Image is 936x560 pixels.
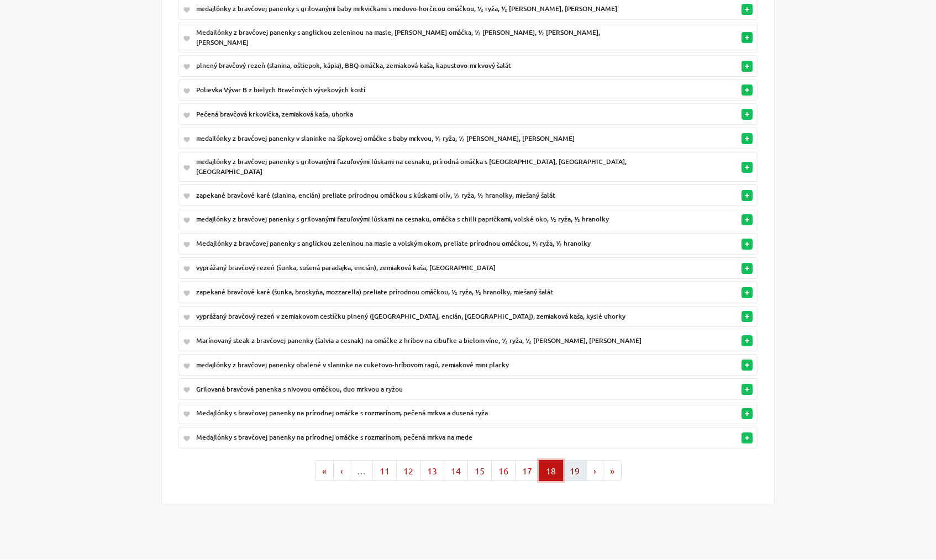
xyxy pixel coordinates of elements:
button: Go to page 15 [467,460,492,481]
div: vyprážaný bravčový rezeň (šunka, sušená paradajka, encián), zemiaková kaša, [GEOGRAPHIC_DATA] [196,263,650,273]
div: zapekané bravčové karé (slanina, encián) preliate prírodnou omáčkou s kúskami olív, ½ ryža, ½ hra... [196,191,650,200]
div: zapekané bravčové karé (šunka, broskyňa, mozzarella) preliate prírodnou omáčkou, ½ ryža, ½ hranol... [196,287,650,297]
div: medajlónky z bravčovej panenky s grilovanými baby mrkvičkami s medovo-horčicou omáčkou, ½ ryža, ½... [196,4,650,14]
div: medajlónky z bravčovej panenky obalené v slaninke na cuketovo-hríbovom ragú, zemiakové mini placky [196,360,650,370]
button: Go to page 17 [515,460,539,481]
div: Medajlónky s bravčovej panenky na prírodnej omáčke s rozmarínom, pečená mrkva a dusená ryža [196,408,650,418]
div: medajlónky z bravčovej panenky s grilovanými fazuľovými lúskami na cesnaku, prírodná omáčka s [GE... [196,157,650,177]
ul: Pagination [178,460,758,481]
div: medajlónky z bravčovej panenky s grilovanými fazuľovými lúskami na cesnaku, omáčka s chilli papri... [196,214,650,224]
button: Go to page 19 [562,460,587,481]
button: Go to last page [603,460,622,481]
button: Go to page 11 [372,460,397,481]
button: Go to page 12 [396,460,420,481]
div: Grilovaná bravčová panenka s nivovou omáčkou, duo mrkvou a ryžou [196,384,650,394]
div: medailónky z bravčovej panenky v slaninke na šípkovej omáčke s baby mrkvou, ½ ryža, ½ [PERSON_NAM... [196,134,650,144]
button: Go to page 16 [491,460,516,481]
button: Go to page 13 [420,460,444,481]
button: Go to page 14 [444,460,468,481]
div: Medailónky z bravčovej panenky s anglickou zeleninou na masle, [PERSON_NAME] omáčka, ½ [PERSON_NA... [196,28,650,47]
div: vyprážaný bravčový rezeň v zemiakovom cestíčku plnený ([GEOGRAPHIC_DATA], encián, [GEOGRAPHIC_DAT... [196,311,650,321]
button: Go to first page [315,460,334,481]
div: Polievka Vývar B z bielych Bravčových výsekových kostí [196,85,650,95]
div: Marínovaný steak z bravčovej panenky (šalvia a cesnak) na omáčke z hríbov na cibuľke a bielom vín... [196,336,650,346]
div: plnený bravčový rezeň (slanina, oštiepok, kápia), BBQ omáčka, zemiaková kaša, kapustovo-mrkvový š... [196,61,650,71]
div: Pečená bravčová krkovička, zemiaková kaša, uhorka [196,109,650,119]
div: Medajlónky s bravčovej panenky na prírodnej omáčke s rozmarínom, pečená mrkva na mede [196,432,650,442]
button: Go to next page [586,460,603,481]
button: Go to previous page [333,460,350,481]
div: Medajlónky z bravčovej panenky s anglickou zeleninou na masle a volským okom, preliate prírodnou ... [196,239,650,249]
button: Go to page 18 [539,460,563,481]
